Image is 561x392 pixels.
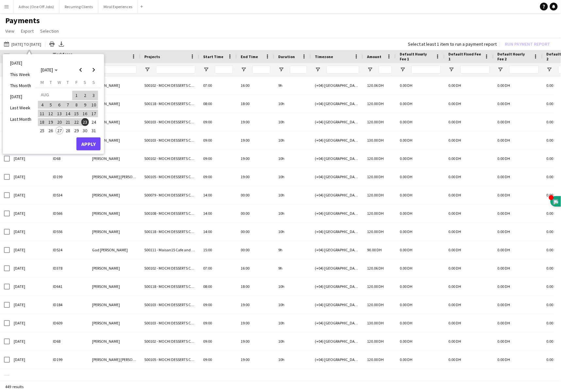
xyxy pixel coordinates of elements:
span: S00108 - MOCHI DESSERTS CATERING SERVICES L.L.C [144,211,230,216]
div: [DATE] [10,186,49,204]
div: 0.00 DH [445,204,494,222]
button: 04-08-2025 [38,101,46,109]
span: End Time [241,54,258,59]
div: 0.00 DH [396,204,445,222]
span: 12 [47,110,55,118]
li: Last Week [6,102,35,113]
div: 09:00 [199,369,237,387]
div: 0.00 DH [396,314,445,332]
span: F [75,79,78,85]
span: 120.00 DH [367,101,384,106]
div: 0.00 DH [445,113,494,131]
div: 0.00 DH [445,95,494,113]
input: Default Fixed Fee 1 Filter Input [460,66,490,73]
span: T [67,79,69,85]
span: 5 [47,101,55,109]
td: AUG [38,90,72,101]
button: 02-08-2025 [81,90,89,101]
div: 09:00 [199,332,237,350]
div: 0.00 DH [494,95,543,113]
span: 6 [56,101,63,109]
input: Default Hourly Fee 1 Filter Input [411,66,441,73]
button: Open Filter Menu [547,67,553,72]
div: [DATE] [10,241,49,259]
div: 0.00 DH [445,314,494,332]
div: 0.00 DH [396,76,445,94]
span: S00111 - Maisan15 Cafe and Gallery [144,247,203,252]
button: 27-08-2025 [55,126,64,135]
div: (+04) [GEOGRAPHIC_DATA] [311,76,363,94]
div: 18:00 [237,95,274,113]
span: 21 [64,118,72,126]
button: 19-08-2025 [46,118,55,126]
span: S00103 - MOCHI DESSERTS CATERING SERVICES L.L.C [144,119,230,124]
span: Default Fixed Fee 1 [449,52,482,61]
span: 90.00 DH [367,247,382,252]
div: (+04) [GEOGRAPHIC_DATA] [311,131,363,149]
button: Open Filter Menu [449,67,455,72]
span: Default Hourly Fee 2 [498,52,531,61]
span: 31 [90,127,98,134]
div: (+04) [GEOGRAPHIC_DATA] [311,204,363,222]
div: 0.00 DH [445,131,494,149]
span: [PERSON_NAME] [92,266,120,271]
div: 0.00 DH [445,76,494,94]
span: S00118 - MOCHI DESSERTS CATERING SERVICES L.L.C [144,101,230,106]
div: 10h [274,168,311,186]
span: 130.00 DH [367,138,384,143]
div: 0.00 DH [494,351,543,368]
button: [DATE] to [DATE] [3,40,42,48]
div: 19:00 [237,296,274,314]
div: [DATE] [10,168,49,186]
button: 25-08-2025 [38,126,46,135]
div: 0.00 DH [445,241,494,259]
div: [DATE] [10,369,49,387]
button: 28-08-2025 [64,126,72,135]
div: 09:00 [199,131,237,149]
span: 120.06 DH [367,83,384,88]
div: 00:00 [237,204,274,222]
li: Last Month [6,114,35,125]
div: 0.00 DH [494,296,543,314]
div: ID556 [49,223,88,241]
span: 120.00 DH [367,193,384,197]
div: 16:00 [237,259,274,277]
button: Open Filter Menu [241,67,247,72]
span: 4 [38,101,46,109]
span: 7 [64,101,72,109]
div: 0.00 DH [396,369,445,387]
div: ID609 [49,314,88,332]
a: View [3,27,17,35]
span: 13 [56,110,63,118]
div: 0.00 DH [396,277,445,295]
div: 07:00 [199,76,237,94]
div: 19:00 [237,131,274,149]
span: 17 [90,110,98,118]
button: 29-08-2025 [72,126,81,135]
span: [PERSON_NAME] [92,156,120,161]
div: 0.00 DH [494,168,543,186]
div: 0.00 DH [494,241,543,259]
div: 09:00 [199,168,237,186]
div: (+04) [GEOGRAPHIC_DATA] [311,95,363,113]
div: [DATE] [10,351,49,368]
span: [PERSON_NAME] [PERSON_NAME] [92,174,148,179]
button: 10-08-2025 [89,101,98,109]
div: 10h [274,149,311,167]
span: S00102 - MOCHI DESSERTS CATERING SERVICES L.L.C [144,266,230,271]
div: 0.00 DH [445,296,494,314]
button: 15-08-2025 [72,109,81,118]
div: 19:00 [237,314,274,332]
div: ID534 [49,186,88,204]
div: 0.00 DH [396,332,445,350]
div: 18:00 [237,277,274,295]
span: S00102 - MOCHI DESSERTS CATERING SERVICES L.L.C [144,83,230,88]
div: (+04) [GEOGRAPHIC_DATA] [311,168,363,186]
div: 0.00 DH [396,351,445,368]
button: 05-08-2025 [46,101,55,109]
span: S00103 - MOCHI DESSERTS CATERING SERVICES L.L.C [144,138,230,143]
div: 9h [274,259,311,277]
button: 24-08-2025 [89,118,98,126]
span: 25 [38,127,46,134]
span: Amount [367,54,381,59]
